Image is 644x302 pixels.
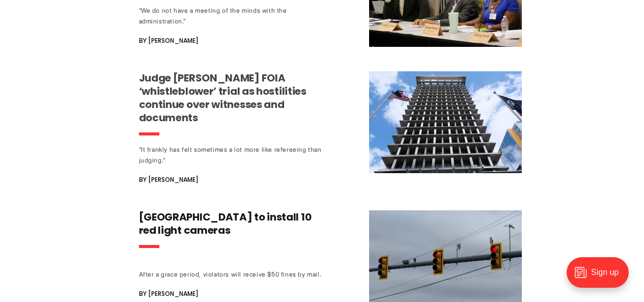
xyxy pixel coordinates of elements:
img: Judge postpones FOIA ‘whistleblower’ trial as hostilities continue over witnesses and documents [369,71,522,173]
span: By [PERSON_NAME] [139,174,199,186]
div: After a grace period, violators will receive $50 fines by mail. [139,269,328,280]
h3: [GEOGRAPHIC_DATA] to install 10 red light cameras [139,210,328,237]
iframe: portal-trigger [558,252,644,302]
div: “It frankly has felt sometimes a lot more like refereeing than judging.” [139,144,328,166]
h3: Judge [PERSON_NAME] FOIA ‘whistleblower’ trial as hostilities continue over witnesses and documents [139,71,328,124]
span: By [PERSON_NAME] [139,288,199,300]
a: Judge [PERSON_NAME] FOIA ‘whistleblower’ trial as hostilities continue over witnesses and documen... [139,71,522,186]
span: By [PERSON_NAME] [139,35,199,47]
div: “We do not have a meeting of the minds with the administration.” [139,5,328,26]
